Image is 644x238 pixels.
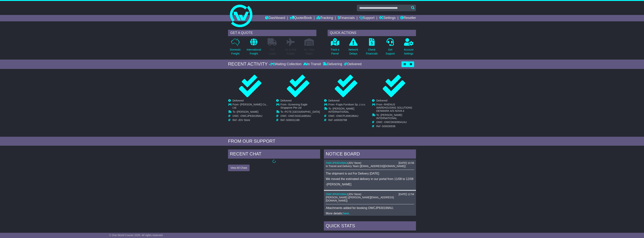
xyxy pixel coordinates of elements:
[285,110,320,113] span: PCTE [GEOGRAPHIC_DATA]
[376,103,412,112] span: RHENUS WAREHOUSING SOLUTIONS DENMARK A/S NOVA 4
[228,30,316,36] div: GET A QUOTE
[382,125,395,128] span: S00030936
[280,110,320,114] td: To -
[376,103,416,113] td: From -
[326,183,414,186] p: -[PERSON_NAME]
[359,15,374,21] a: Support
[385,38,395,58] a: GetSupport
[404,38,414,58] a: AccountSettings
[376,113,416,121] td: To -
[285,48,296,56] p: Air & Sea Freight
[286,119,300,122] span: S00031188
[109,234,163,237] span: © One World Courier 2025. All rights reserved.
[338,15,355,21] a: Financials
[348,38,358,58] a: NetworkDelays
[241,114,262,117] span: OWCJP630199AU
[326,196,394,202] span: [PERSON_NAME] ([PERSON_NAME][EMAIL_ADDRESS][DOMAIN_NAME])
[280,114,320,119] td: OWC -
[230,38,241,58] a: DomesticFreight
[386,48,395,56] p: Get Support
[326,206,414,210] p: Attachments added for booking OWCJP630199AU.
[326,165,406,168] span: In Transit and Delivery Team ([EMAIL_ADDRESS][DOMAIN_NAME])
[366,48,378,56] p: Check Financials
[247,48,261,56] p: International Freight
[376,113,402,120] span: [PERSON_NAME] INTERNATIONAL
[228,149,320,160] div: RECENT CHAT
[348,161,360,164] span: JDV Store
[376,121,416,125] td: OWC -
[376,125,416,128] td: Ref -
[326,177,414,181] p: We moved the estimated delivery in our portal from 11/08 to 12/08
[237,110,258,113] span: [PERSON_NAME]
[330,38,339,58] a: Track aParcel
[288,114,311,117] span: OWCSG614480AU
[384,121,407,124] span: OWCDK609041AU
[228,139,416,144] div: FROM OUR SUPPORT
[376,99,387,102] span: Delivered
[336,103,366,106] span: Fogia Furniture Sp. z o.o.
[326,161,414,165] div: ( )
[233,99,244,102] span: Delivered
[233,110,272,114] td: To -
[326,212,414,215] p: More details: .
[400,15,416,21] a: Reseller
[343,212,349,215] a: here
[233,103,272,110] td: From -
[290,15,312,21] a: Quote/Book
[304,48,314,56] p: Air / Sea Depot
[328,119,368,122] td: Ref -
[246,38,261,58] a: InternationalFreight
[233,103,267,109] span: [PERSON_NAME] Co., Ltd.
[343,62,362,66] div: Delivered
[334,119,347,122] span: s00030788
[280,99,291,102] span: Delivered
[349,48,358,56] p: Network Delays
[379,15,396,21] a: Settings
[324,149,416,160] div: NOTICE BOARD
[280,119,320,122] td: Ref -
[328,99,339,102] span: Delivered
[230,48,241,56] p: Domestic Freight
[328,114,368,119] td: OWC -
[324,221,416,231] div: Quick Stats
[404,48,414,56] p: Account Settings
[270,62,302,66] div: Waiting Collection
[233,114,272,119] td: OWC -
[328,107,368,114] td: To -
[336,114,359,117] span: OWCPL608196AU
[399,161,414,165] div: [DATE] 10:56
[280,103,320,110] td: From -
[399,193,414,196] div: [DATE] 12:54
[326,172,414,175] p: The shipment is out For Delivery [DATE]
[238,119,250,122] span: JDV Store
[328,30,416,36] div: QUICK ACTIONS
[228,61,270,67] div: RECENT ACTIVITY -
[268,48,277,56] p: Full Loads
[366,38,378,58] a: CheckFinancials
[331,48,339,56] p: Track a Parcel
[317,15,333,21] a: Tracking
[228,165,250,171] button: View All Chats
[326,161,348,164] a: OWCJP630199AU
[322,62,343,66] div: Delivering
[326,193,348,196] a: OWCJP630199AU
[328,107,354,113] span: [PERSON_NAME] INTERNATIONAL
[265,15,285,21] a: Dashboard
[328,103,368,107] td: From -
[348,193,360,196] span: JDV Store
[326,193,414,196] div: ( )
[302,62,322,66] div: In Transit
[233,119,272,122] td: Ref -
[280,103,307,109] span: Screening Eagle Singapore Pte Ltd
